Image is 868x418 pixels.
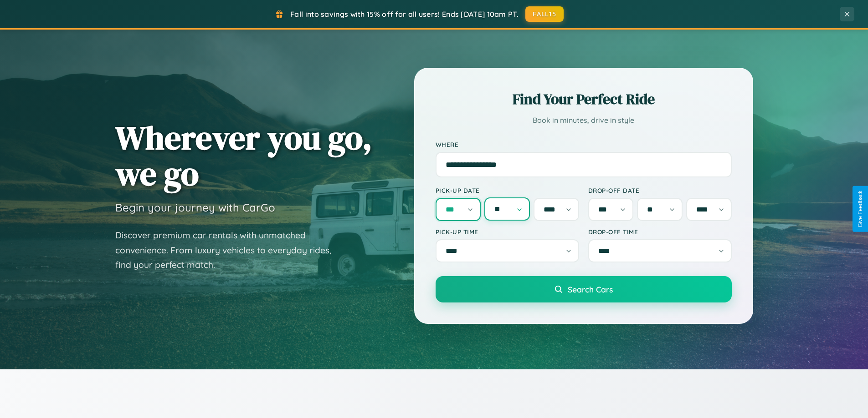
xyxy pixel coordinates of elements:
[436,276,732,302] button: Search Cars
[436,89,732,109] h2: Find Your Perfect Ride
[436,114,732,127] p: Book in minutes, drive in style
[115,120,372,191] h1: Wherever you go, we go
[568,284,613,294] span: Search Cars
[436,186,579,194] label: Pick-up Date
[588,186,732,194] label: Drop-off Date
[525,6,564,22] button: FALL15
[588,228,732,236] label: Drop-off Time
[436,141,732,148] label: Where
[290,10,519,19] span: Fall into savings with 15% off for all users! Ends [DATE] 10am PT.
[857,191,863,227] div: Give Feedback
[436,228,579,236] label: Pick-up Time
[115,201,275,214] h3: Begin your journey with CarGo
[115,228,343,272] p: Discover premium car rentals with unmatched convenience. From luxury vehicles to everyday rides, ...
